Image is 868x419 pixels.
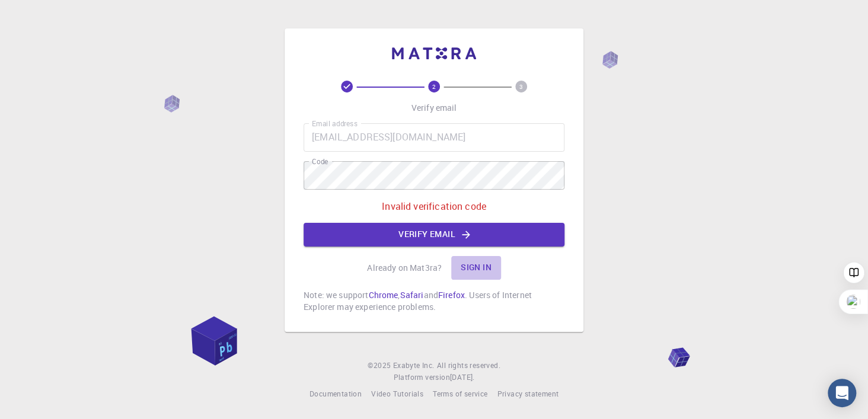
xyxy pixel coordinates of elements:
[368,289,398,300] a: Chrome
[312,119,357,129] label: Email address
[312,156,328,167] label: Code
[309,388,362,400] a: Documentation
[371,389,423,398] span: Video Tutorials
[432,82,436,91] text: 2
[437,360,500,372] span: All rights reserved.
[368,360,392,372] span: © 2025
[450,372,475,383] a: [DATE].
[450,372,475,382] span: [DATE] .
[497,388,559,400] a: Privacy statement
[309,389,362,398] span: Documentation
[304,223,564,247] button: Verify email
[393,372,449,383] span: Platform version
[438,289,465,300] a: Firefox
[519,82,523,91] text: 3
[367,262,442,274] p: Already on Mat3ra?
[304,289,564,313] p: Note: we support , and . Users of Internet Explorer may experience problems.
[411,102,457,114] p: Verify email
[433,388,487,400] a: Terms of service
[371,388,423,400] a: Video Tutorials
[828,379,856,407] div: Open Intercom Messenger
[433,389,487,398] span: Terms of service
[393,360,435,372] a: Exabyte Inc.
[400,289,423,300] a: Safari
[497,389,559,398] span: Privacy statement
[382,199,486,213] p: Invalid verification code
[393,360,435,370] span: Exabyte Inc.
[451,256,501,280] button: Sign in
